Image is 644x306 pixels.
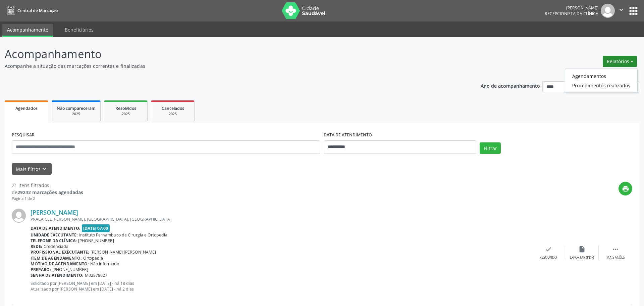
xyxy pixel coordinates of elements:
[12,196,83,202] div: Página 1 de 2
[31,280,532,292] p: Solicitado por [PERSON_NAME] em [DATE] - há 18 dias Atualizado por [PERSON_NAME] em [DATE] - há 2...
[5,46,449,62] p: Acompanhamento
[2,24,53,37] a: Acompanhamento
[17,189,83,195] strong: 29242 marcações agendadas
[57,105,96,111] span: Não compareceram
[31,216,532,222] div: PRACA CEL.[PERSON_NAME], [GEOGRAPHIC_DATA], [GEOGRAPHIC_DATA]
[5,5,58,16] a: Central de Marcação
[162,105,184,111] span: Cancelados
[17,8,58,13] span: Central de Marcação
[31,249,89,255] b: Profissional executante:
[565,69,638,93] ul: Relatórios
[628,5,639,17] button: apps
[60,24,98,36] a: Beneficiários
[481,81,540,90] p: Ano de acompanhamento
[612,246,619,253] i: 
[31,225,80,231] b: Data de atendimento:
[31,255,82,261] b: Item de agendamento:
[5,62,449,70] p: Acompanhe a situação das marcações correntes e finalizadas
[324,130,372,140] label: DATA DE ATENDIMENTO
[85,272,107,278] span: M02878027
[31,238,77,244] b: Telefone da clínica:
[115,105,136,111] span: Resolvidos
[41,165,48,173] i: keyboard_arrow_down
[480,142,501,154] button: Filtrar
[545,11,598,16] span: Recepcionista da clínica
[12,182,83,189] div: 21 itens filtrados
[31,267,51,272] b: Preparo:
[606,255,625,260] div: Mais ações
[31,209,78,216] a: [PERSON_NAME]
[78,238,114,244] span: [PHONE_NUMBER]
[615,4,628,18] button: 
[12,130,35,140] label: PESQUISAR
[603,56,637,67] button: Relatórios
[540,255,557,260] div: Resolvido
[545,246,552,253] i: check
[622,185,629,192] i: print
[565,71,637,81] a: Agendamentos
[565,81,637,90] a: Procedimentos realizados
[44,244,68,249] span: Credenciada
[31,232,78,238] b: Unidade executante:
[109,112,143,117] div: 2025
[91,249,156,255] span: [PERSON_NAME] [PERSON_NAME]
[618,6,625,13] i: 
[31,244,42,249] b: Rede:
[12,189,83,196] div: de
[31,272,84,278] b: Senha de atendimento:
[156,112,190,117] div: 2025
[82,224,110,232] span: [DATE] 07:00
[570,255,594,260] div: Exportar (PDF)
[57,112,96,117] div: 2025
[31,261,89,267] b: Motivo de agendamento:
[578,246,586,253] i: insert_drive_file
[52,267,88,272] span: [PHONE_NUMBER]
[601,4,615,18] img: img
[83,255,103,261] span: Ortopedia
[90,261,119,267] span: Não informado
[619,182,632,195] button: print
[12,163,52,175] button: Mais filtroskeyboard_arrow_down
[545,5,598,11] div: [PERSON_NAME]
[15,105,38,111] span: Agendados
[79,232,167,238] span: Instituto Pernambuco de Cirurgia e Ortopedia
[12,209,26,223] img: img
